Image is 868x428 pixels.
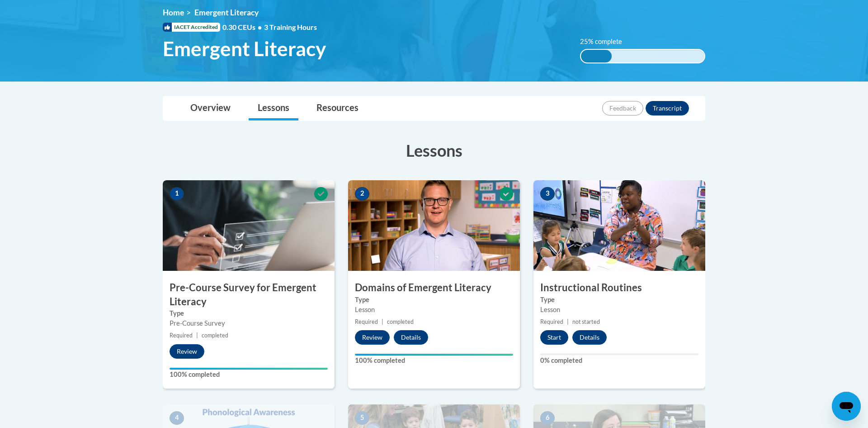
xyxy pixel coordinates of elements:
span: completed [387,318,414,325]
a: Overview [181,96,240,120]
span: Required [355,318,378,325]
label: Type [355,295,513,305]
span: Emergent Literacy [194,8,259,17]
div: Pre-Course Survey [170,318,328,328]
img: Course Image [348,180,520,271]
iframe: Button to launch messaging window [832,392,861,421]
button: Feedback [602,101,643,115]
button: Details [394,330,428,345]
span: 2 [355,187,369,201]
label: 100% completed [170,370,328,380]
label: Type [540,295,698,305]
span: 4 [170,411,184,425]
span: 3 [540,187,555,201]
span: Required [170,332,193,339]
a: Lessons [249,96,298,120]
button: Review [355,330,390,345]
label: 25% complete [580,37,632,47]
span: • [258,23,262,31]
div: 25% complete [581,50,612,63]
img: Course Image [163,180,335,271]
div: Lesson [540,305,698,315]
label: 100% completed [355,356,513,365]
span: completed [202,332,228,339]
a: Resources [307,96,368,120]
label: Type [170,308,328,318]
h3: Domains of Emergent Literacy [348,281,520,295]
div: Your progress [355,354,513,356]
h3: Lessons [163,139,705,162]
button: Start [540,330,568,345]
span: Required [540,318,563,325]
span: 0.30 CEUs [222,22,264,32]
div: Your progress [170,368,328,370]
button: Details [572,330,607,345]
img: Course Image [533,180,705,271]
span: 1 [170,187,184,201]
h3: Pre-Course Survey for Emergent Literacy [163,281,335,309]
span: 3 Training Hours [264,23,317,31]
span: IACET Accredited [163,23,220,32]
span: | [196,332,198,339]
h3: Instructional Routines [533,281,705,295]
button: Transcript [646,101,689,115]
span: Emergent Literacy [163,37,326,61]
div: Lesson [355,305,513,315]
span: 5 [355,411,369,425]
label: 0% completed [540,356,698,365]
span: | [382,318,383,325]
button: Review [170,344,204,359]
a: Home [163,8,184,17]
span: 6 [540,411,555,425]
span: | [567,318,569,325]
span: not started [572,318,600,325]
